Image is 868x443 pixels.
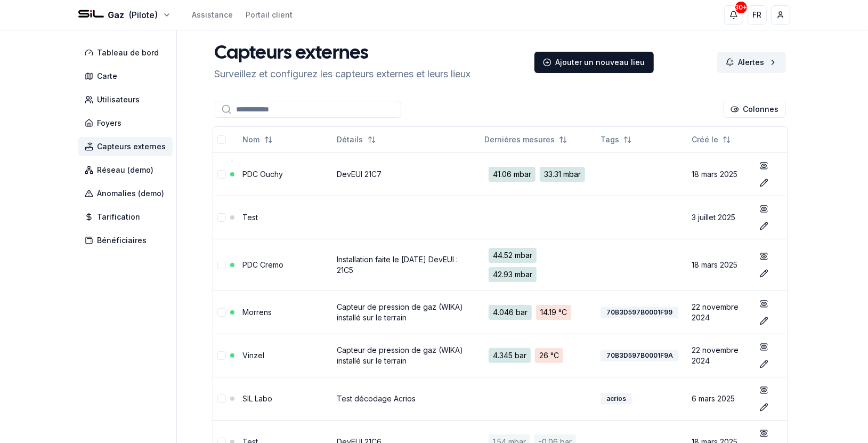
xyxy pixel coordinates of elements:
span: (Pilote) [129,9,158,21]
div: 70B3D597B0001F99 [601,307,678,318]
a: Réseau (demo) [78,160,177,180]
span: 4.046 bar [489,305,532,320]
td: 18 mars 2025 [687,152,751,196]
a: Tableau de bord [78,43,177,62]
div: 30+ [735,2,747,13]
a: Installation faite le [DATE] DevEUI : 21C5 [337,255,458,275]
span: Détails [337,134,363,145]
a: Utilisateurs [78,90,177,109]
button: Gaz(Pilote) [78,9,171,21]
a: Foyers [78,114,177,133]
button: 30+ [724,5,743,25]
button: Sélectionner la ligne [217,308,226,317]
a: Capteurs externes [78,137,177,156]
button: Cocher les colonnes [724,101,786,118]
p: Surveillez et configurez les capteurs externes et leurs lieux [215,67,471,82]
span: Tableau de bord [98,47,159,58]
span: Nom [243,134,260,145]
span: 14.19 °C [536,305,571,320]
button: Sélectionner la ligne [217,213,226,222]
a: Alertes [717,52,786,73]
a: Carte [78,67,177,86]
a: Assistance [192,10,233,20]
span: 4.345 bar [489,348,531,363]
h1: Capteurs externes [215,43,471,65]
button: Not sorted. Click to sort ascending. [331,131,383,148]
span: Tarification [98,212,141,222]
a: DevEUI 21C7 [337,170,382,179]
a: PDC Cremo [243,260,284,269]
button: Tout sélectionner [217,135,226,144]
a: 4.345 bar26 °C [484,344,592,367]
button: Not sorted. Click to sort ascending. [594,131,638,148]
button: Sélectionner la ligne [217,261,226,269]
span: Créé le [692,134,718,145]
a: Anomalies (demo) [78,184,177,203]
a: Morrens [243,308,272,317]
span: Capteurs externes [98,141,166,152]
a: PDC Ouchy [243,170,283,179]
span: Réseau (demo) [98,165,154,175]
span: Anomalies (demo) [98,188,165,199]
span: Tags [601,134,619,145]
a: Capteur de pression de gaz (WIKA) installé sur le terrain [337,302,464,322]
span: 41.06 mbar [489,167,536,182]
td: 6 mars 2025 [687,377,751,420]
span: Carte [98,71,118,82]
span: FR [752,10,761,20]
a: Ajouter un nouveau lieu [534,52,654,73]
span: 33.31 mbar [540,167,585,182]
a: 4.046 bar14.19 °C [484,301,592,324]
span: Gaz [108,9,125,21]
button: Sélectionner la ligne [217,170,226,179]
img: SIL - Gaz Logo [78,2,104,28]
a: Bénéficiaires [78,231,177,250]
td: 22 novembre 2024 [687,291,751,334]
a: Portail client [246,10,293,20]
a: SIL Labo [243,394,273,403]
button: FR [748,5,767,25]
a: Vinzel [243,351,265,360]
a: 44.52 mbar42.93 mbar [484,244,592,286]
td: 22 novembre 2024 [687,334,751,377]
td: 3 juillet 2025 [687,196,751,239]
a: 41.06 mbar33.31 mbar [484,163,592,186]
span: Utilisateurs [98,94,140,105]
button: Not sorted. Click to sort ascending. [237,131,279,148]
span: 44.52 mbar [489,248,537,263]
span: Foyers [98,118,122,128]
div: acrios [601,393,632,405]
button: Sélectionner la ligne [217,394,226,403]
a: Test décodage Acrios [337,394,416,403]
span: 42.93 mbar [489,267,537,282]
button: Sélectionner la ligne [217,351,226,360]
td: 18 mars 2025 [687,239,751,291]
a: Capteur de pression de gaz (WIKA) installé sur le terrain [337,345,464,365]
button: Not sorted. Click to sort ascending. [685,131,737,148]
div: 70B3D597B0001F9A [601,350,679,361]
span: Bénéficiaires [98,235,147,246]
a: Test [243,213,258,222]
button: Not sorted. Click to sort ascending. [478,131,574,148]
a: Tarification [78,207,177,227]
span: Dernières mesures [484,134,555,145]
span: 26 °C [535,348,563,363]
